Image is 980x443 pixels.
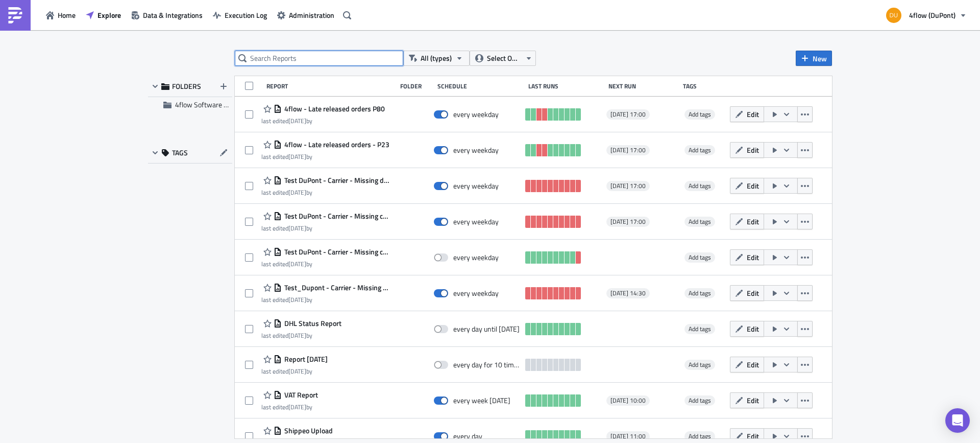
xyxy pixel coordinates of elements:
button: Edit [730,142,764,158]
span: Add tags [689,181,711,191]
span: [DATE] 11:00 [610,432,646,440]
span: Test DuPont - Carrier - Missing collected-delivered order status [282,247,391,257]
span: [DATE] 17:00 [610,110,646,119]
img: PushMetrics [7,7,23,24]
input: Search Reports [235,51,403,66]
button: All (types) [403,51,470,66]
button: Execution Log [208,7,272,23]
span: Add tags [684,431,715,441]
span: Edit [747,288,759,298]
div: every weekday [453,181,499,191]
span: Shippeo Upload [282,426,333,435]
span: TAGS [172,148,188,157]
div: every weekday [453,110,499,119]
span: Test DuPont - Carrier - Missing delivered order status [282,176,391,185]
span: Add tags [689,109,711,119]
div: last edited by [261,367,328,375]
span: Add tags [684,395,715,406]
div: last edited by [261,332,341,339]
div: last edited by [261,260,391,268]
span: Add tags [689,252,711,262]
span: Add tags [689,288,711,298]
div: last edited by [261,403,318,411]
span: Select Owner [487,53,521,64]
span: Add tags [684,181,715,191]
div: every day [453,432,482,441]
button: Edit [730,392,764,408]
div: Next Run [608,82,678,90]
div: Schedule [437,82,523,90]
span: Edit [747,431,759,441]
span: Add tags [684,324,715,334]
span: VAT Report [282,390,318,400]
span: Report 2025-06-17 [282,355,328,364]
div: Folder [400,82,432,90]
div: last edited by [261,224,391,232]
time: 2025-08-21T12:59:18Z [288,116,306,126]
div: every day for 10 times [453,360,521,369]
span: Add tags [684,217,715,227]
span: Add tags [689,360,711,369]
span: All (types) [421,53,452,64]
span: Execution Log [225,10,267,20]
div: every weekday [453,253,499,262]
button: Edit [730,285,764,301]
button: Administration [272,7,339,23]
span: Explore [97,10,121,20]
img: Avatar [885,7,902,24]
time: 2025-08-21T12:58:42Z [288,152,306,161]
div: every week on Monday [453,396,510,405]
button: Edit [730,214,764,229]
div: Last Runs [528,82,603,90]
button: Data & Integrations [126,7,208,23]
span: Add tags [689,395,711,405]
span: Edit [747,109,759,120]
span: Edit [747,359,759,370]
time: 2025-06-26T12:55:21Z [288,259,306,269]
span: Edit [747,323,759,334]
span: Edit [747,252,759,263]
span: Home [58,10,76,20]
span: [DATE] 10:00 [610,397,646,405]
button: Explore [81,7,126,23]
button: Edit [730,106,764,122]
span: Test_Dupont - Carrier - Missing Load Confirmation [282,283,391,292]
button: Edit [730,249,764,265]
span: Add tags [684,288,715,298]
span: Edit [747,180,759,191]
button: 4flow (DuPont) [880,4,972,27]
span: Administration [289,10,334,20]
div: last edited by [261,189,391,196]
time: 2025-06-23T06:58:24Z [288,295,306,305]
span: [DATE] 17:00 [610,218,646,226]
time: 2025-06-17T06:45:28Z [288,366,306,376]
span: Add tags [689,431,711,441]
div: Report [266,82,395,90]
span: [DATE] 17:00 [610,146,646,154]
span: Add tags [684,252,715,263]
div: every day until July 31, 2025 [453,324,520,334]
span: DHL Status Report [282,319,341,328]
span: Add tags [684,360,715,370]
button: Edit [730,178,764,194]
button: Edit [730,357,764,372]
button: Edit [730,321,764,337]
div: Tags [683,82,726,90]
span: Edit [747,145,759,155]
span: 4flow - Late released orders - P23 [282,140,389,149]
span: New [813,53,827,64]
div: last edited by [261,296,391,304]
span: Add tags [684,145,715,155]
time: 2025-07-28T09:00:49Z [288,223,306,233]
time: 2025-06-20T07:18:59Z [288,331,306,340]
div: last edited by [261,153,389,160]
button: New [796,51,832,66]
span: Data & Integrations [143,10,203,20]
span: [DATE] 17:00 [610,182,646,190]
a: Home [41,7,81,23]
span: Add tags [684,109,715,120]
